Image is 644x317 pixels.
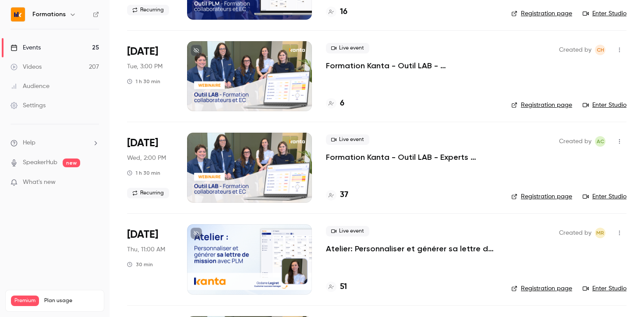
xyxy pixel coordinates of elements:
div: Events [11,43,41,52]
span: Thu, 11:00 AM [127,245,165,254]
span: [DATE] [127,136,158,150]
a: Registration page [511,9,572,18]
a: Enter Studio [583,284,626,293]
a: 51 [326,281,347,293]
a: Registration page [511,284,572,293]
span: What's new [23,178,56,187]
h4: 6 [340,98,344,109]
span: Recurring [127,188,169,198]
h4: 51 [340,281,347,293]
a: Atelier: Personnaliser et générer sa lettre de mission avec PLM [326,243,497,254]
div: 1 h 30 min [127,78,160,85]
div: 1 h 30 min [127,169,160,176]
h6: Formations [32,10,66,19]
span: MR [596,228,604,238]
span: Created by [559,136,591,147]
img: Formations [11,7,25,21]
iframe: Noticeable Trigger [88,179,99,187]
div: Oct 1 Wed, 2:00 PM (Europe/Paris) [127,133,173,203]
li: help-dropdown-opener [11,138,99,148]
div: Videos [11,63,42,71]
a: Enter Studio [583,101,626,109]
span: Chloé Hauvel [595,45,605,55]
span: Live event [326,134,369,145]
span: Live event [326,226,369,236]
span: Live event [326,43,369,53]
div: Audience [11,82,50,91]
div: 30 min [127,261,153,268]
span: Tue, 3:00 PM [127,62,163,71]
a: Enter Studio [583,9,626,18]
span: Anaïs Cachelou [595,136,605,147]
span: Premium [11,296,39,306]
a: Formation Kanta - Outil LAB - Experts Comptables & Collaborateurs [326,152,497,162]
span: new [63,158,80,167]
a: Enter Studio [583,192,626,201]
a: Registration page [511,101,572,109]
a: 6 [326,98,344,109]
span: Created by [559,45,591,55]
span: Help [23,138,35,148]
a: 37 [326,189,348,201]
div: Sep 30 Tue, 3:00 PM (Europe/Paris) [127,41,173,111]
span: CH [597,45,604,55]
span: Wed, 2:00 PM [127,154,166,162]
span: [DATE] [127,45,158,59]
span: [DATE] [127,228,158,242]
span: Created by [559,228,591,238]
a: 16 [326,6,347,18]
div: Settings [11,101,46,110]
h4: 37 [340,189,348,201]
span: Recurring [127,5,169,15]
div: Oct 2 Thu, 11:00 AM (Europe/Paris) [127,224,173,294]
span: AC [597,136,604,147]
h4: 16 [340,6,347,18]
span: Plan usage [44,297,99,304]
span: Marion Roquet [595,228,605,238]
a: Formation Kanta - Outil LAB - [PERSON_NAME] [326,60,497,71]
a: Registration page [511,192,572,201]
a: SpeakerHub [23,158,57,167]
